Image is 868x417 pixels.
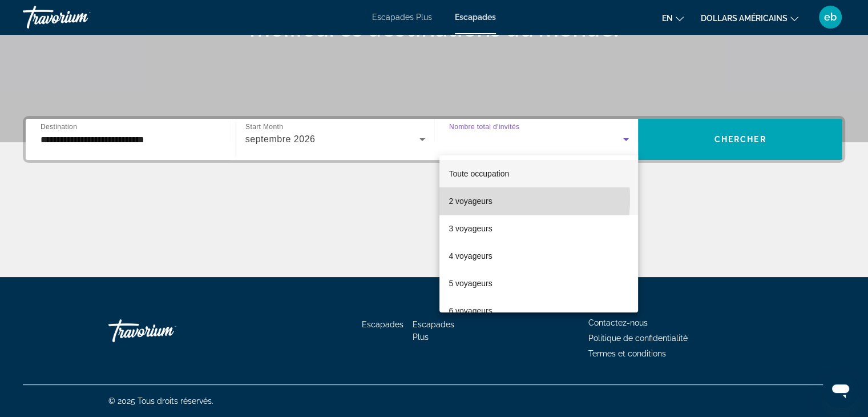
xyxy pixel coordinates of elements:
[449,197,492,206] font: 2 voyageurs
[449,251,492,260] font: 4 voyageurs
[449,279,492,288] font: 5 voyageurs
[449,306,492,315] font: 6 voyageurs
[822,371,859,408] iframe: Bouton de lancement de la fenêtre de messagerie
[449,224,492,233] font: 3 voyageurs
[449,169,509,178] font: Toute occupation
